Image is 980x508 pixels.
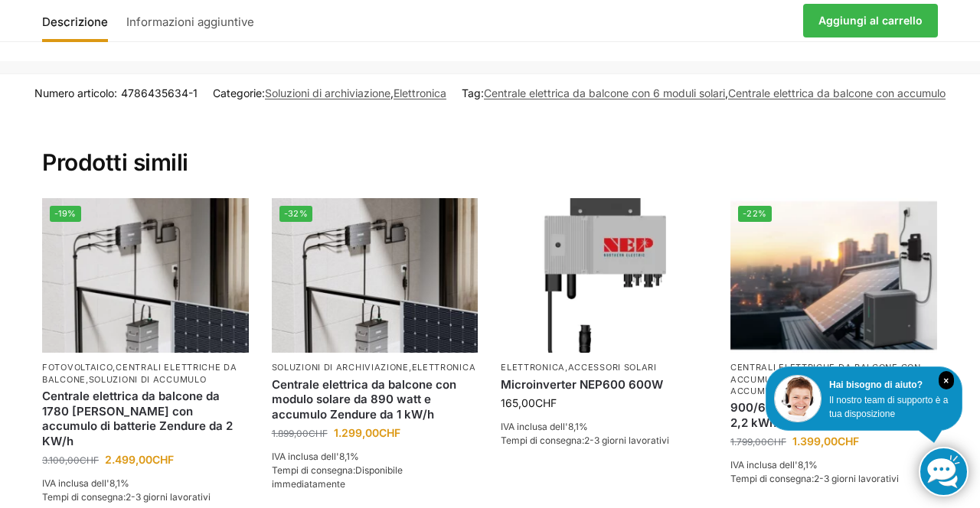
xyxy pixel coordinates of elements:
[730,459,818,471] font: IVA inclusa dell'8,1%
[213,86,265,99] font: Categorie:
[814,473,899,484] font: 2-3 giorni lavorativi
[829,379,923,390] font: Hai bisogno di aiuto?
[829,395,948,419] font: Il nostro team di supporto è a tua disposizione
[774,375,822,422] img: Assistenza clienti
[89,374,207,385] a: soluzioni di accumulo
[42,148,188,176] font: Prodotti simili
[730,436,767,448] font: 1.799,00
[501,435,584,446] font: Tempi di consegna:
[42,362,237,384] a: centrali elettriche da balcone
[484,86,725,99] a: Centrale elettrica da balcone con 6 moduli solari
[379,426,400,439] font: CHF
[86,374,89,385] font: ,
[730,400,937,430] a: 900/600 con accumulo Marstek da 2,2 kWh
[105,453,152,466] font: 2.499,00
[80,454,99,466] font: CHF
[42,198,249,353] a: -19%Accumulo di energia solare Zendure per centrali elettriche da balcone
[42,389,233,448] font: Centrale elettrica da balcone da 1780 [PERSON_NAME] con accumulo di batterie Zendure da 2 KW/h
[272,198,479,353] img: Centrale elettrica da balcone con modulo solare da 890 watt e accumulo Zendure da 1 kW/h
[730,198,937,353] a: -22%Centrale elettrica da balcone con accumulo Marstek
[272,464,355,476] font: Tempi di consegna:
[121,86,198,99] font: 4786435634-1
[501,198,707,353] img: Nep 600
[272,464,403,490] font: Disponibile immediatamente
[725,86,728,99] font: ,
[584,435,669,446] font: 2-3 giorni lavorativi
[42,454,80,466] font: 3.100,00
[334,426,379,439] font: 1.299,00
[126,491,211,503] font: 2-3 giorni lavorativi
[265,86,390,99] a: Soluzioni di archiviazione
[42,477,129,489] font: IVA inclusa dell'8,1%
[501,396,535,409] font: 165,00
[390,86,394,99] font: ,
[152,453,174,466] font: CHF
[730,362,921,384] a: Centrali elettriche da balcone con accumulo di batterie
[34,86,117,99] font: Numero articolo:
[272,362,409,373] a: Soluzioni di archiviazione
[412,362,476,373] a: Elettronica
[272,377,479,422] a: Centrale elettrica da balcone con modulo solare da 890 watt e accumulo Zendure da 1 kW/h
[113,362,116,373] font: ,
[730,400,929,430] font: 900/600 con accumulo Marstek da 2,2 kWh
[462,86,484,99] font: Tag:
[728,86,946,99] a: Centrale elettrica da balcone con accumulo
[42,362,113,373] a: Fotovoltaico
[730,374,907,396] a: soluzioni di accumulo
[767,436,786,448] font: CHF
[792,435,838,448] font: 1.399,00
[501,377,707,392] a: Microinverter NEP600 600W
[730,198,937,353] img: Centrale elettrica da balcone con accumulo Marstek
[272,428,309,439] font: 1.899,00
[565,362,568,373] font: ,
[939,371,954,389] i: Vicino
[42,389,249,448] a: Centrale elettrica da balcone da 1780 Watt con accumulo di batterie Zendure da 2 KW/h
[309,428,328,439] font: CHF
[535,396,557,409] font: CHF
[501,377,663,392] font: Microinverter NEP600 600W
[42,198,249,353] img: Accumulo di energia solare Zendure per centrali elettriche da balcone
[943,376,949,386] font: ×
[409,362,412,373] font: ,
[394,86,446,99] a: Elettronica
[730,473,814,484] font: Tempi di consegna:
[272,377,456,422] font: Centrale elettrica da balcone con modulo solare da 890 watt e accumulo Zendure da 1 kW/h
[838,435,859,448] font: CHF
[42,491,126,503] font: Tempi di consegna:
[568,362,657,373] a: accessori solari
[272,198,479,353] a: -32%Centrale elettrica da balcone con modulo solare da 890 watt e accumulo Zendure da 1 kW/h
[272,451,359,462] font: IVA inclusa dell'8,1%
[501,421,588,432] font: IVA inclusa dell'8,1%
[501,362,565,373] a: Elettronica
